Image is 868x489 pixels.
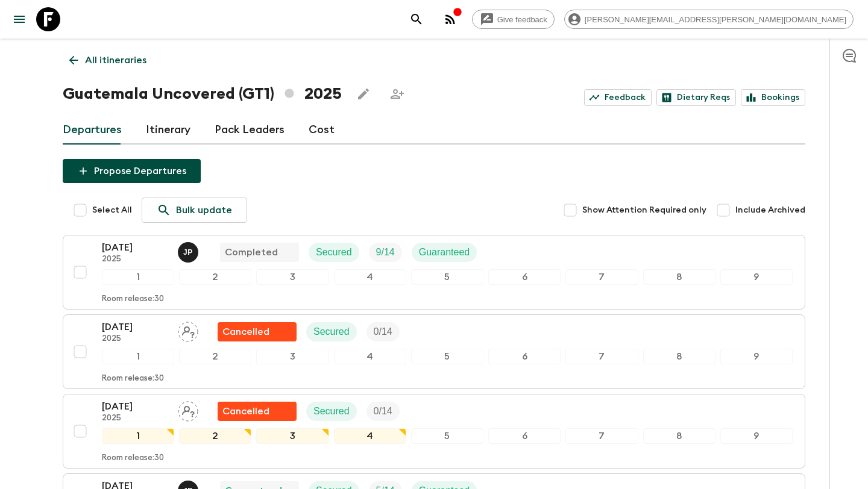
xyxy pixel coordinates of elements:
[351,82,376,106] button: Edit this itinerary
[102,374,164,384] p: Room release: 30
[92,204,132,216] span: Select All
[63,394,805,469] button: [DATE]2025Assign pack leaderFlash Pack cancellationSecuredTrip Fill123456789Room release:30
[102,414,168,423] p: 2025
[735,204,805,216] span: Include Archived
[102,269,174,285] div: 1
[179,349,251,364] div: 2
[313,325,350,339] p: Secured
[741,89,805,106] a: Bookings
[720,349,793,364] div: 9
[488,269,561,285] div: 6
[334,269,406,285] div: 4
[488,428,561,444] div: 6
[309,243,359,262] div: Secured
[178,325,198,335] span: Assign pack leader
[102,349,174,364] div: 1
[366,322,400,341] div: Trip Fill
[178,405,198,414] span: Assign pack leader
[565,269,638,285] div: 7
[179,428,251,444] div: 2
[472,10,555,29] a: Give feedback
[366,402,400,421] div: Trip Fill
[584,89,652,106] a: Feedback
[102,334,168,344] p: 2025
[334,428,406,444] div: 4
[102,294,164,304] p: Room release: 30
[306,402,357,421] div: Secured
[643,428,715,444] div: 8
[222,325,269,339] p: Cancelled
[179,269,251,285] div: 2
[176,203,232,217] p: Bulk update
[7,7,31,31] button: menu
[256,349,329,364] div: 3
[102,399,168,414] p: [DATE]
[411,428,483,444] div: 5
[146,116,190,145] a: Itinerary
[215,116,285,145] a: Pack Leaders
[656,89,736,106] a: Dietary Reqs
[411,269,483,285] div: 5
[316,245,352,260] p: Secured
[411,349,483,364] div: 5
[142,198,247,223] a: Bulk update
[306,322,357,341] div: Secured
[720,428,793,444] div: 9
[404,7,429,31] button: search adventures
[218,322,297,341] div: Flash Pack cancellation
[491,15,554,24] span: Give feedback
[565,349,638,364] div: 7
[63,82,342,106] h1: Guatemala Uncovered (GT1) 2025
[102,428,174,444] div: 1
[369,243,402,262] div: Trip Fill
[309,116,335,145] a: Cost
[225,245,278,260] p: Completed
[488,349,561,364] div: 6
[374,325,392,339] p: 0 / 14
[218,402,297,421] div: Flash Pack cancellation
[385,82,409,106] span: Share this itinerary
[376,245,395,260] p: 9 / 14
[102,453,164,463] p: Room release: 30
[63,116,122,145] a: Departures
[85,53,146,67] p: All itineraries
[720,269,793,285] div: 9
[63,48,153,72] a: All itineraries
[63,235,805,310] button: [DATE]2025Julio PosadasCompletedSecuredTrip FillGuaranteed123456789Room release:30
[178,246,201,255] span: Julio Posadas
[63,314,805,389] button: [DATE]2025Assign pack leaderFlash Pack cancellationSecuredTrip Fill123456789Room release:30
[643,349,715,364] div: 8
[565,428,638,444] div: 7
[374,404,392,419] p: 0 / 14
[643,269,715,285] div: 8
[222,404,269,419] p: Cancelled
[102,240,168,255] p: [DATE]
[63,159,201,183] button: Propose Departures
[419,245,470,260] p: Guaranteed
[313,404,350,419] p: Secured
[102,320,168,334] p: [DATE]
[578,15,853,24] span: [PERSON_NAME][EMAIL_ADDRESS][PERSON_NAME][DOMAIN_NAME]
[102,255,168,264] p: 2025
[334,349,406,364] div: 4
[256,428,329,444] div: 3
[582,204,706,216] span: Show Attention Required only
[256,269,329,285] div: 3
[564,10,854,29] div: [PERSON_NAME][EMAIL_ADDRESS][PERSON_NAME][DOMAIN_NAME]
